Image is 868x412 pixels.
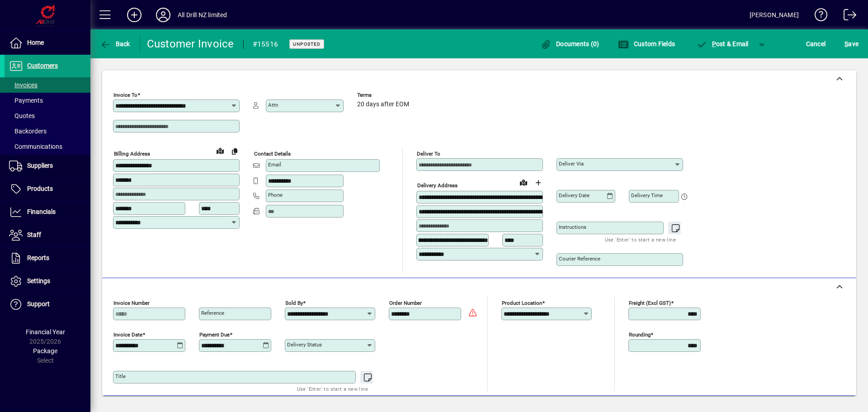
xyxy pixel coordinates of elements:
[837,2,857,31] a: Logout
[9,128,47,135] span: Backorders
[113,331,142,338] mat-label: Invoice date
[201,310,224,316] mat-label: Reference
[5,32,90,54] a: Home
[5,178,90,200] a: Products
[502,300,542,306] mat-label: Product location
[120,7,149,23] button: Add
[806,37,826,51] span: Cancel
[213,143,227,158] a: View on map
[559,224,586,230] mat-label: Instructions
[113,300,150,306] mat-label: Invoice number
[842,36,861,52] button: Save
[98,36,132,52] button: Back
[629,331,651,338] mat-label: Rounding
[27,39,44,46] span: Home
[5,77,90,93] a: Invoices
[27,208,56,215] span: Financials
[100,40,130,47] span: Back
[605,234,676,245] mat-hint: Use 'Enter' to start a new line
[629,300,671,306] mat-label: Freight (excl GST)
[27,162,53,169] span: Suppliers
[5,293,90,316] a: Support
[631,192,663,199] mat-label: Delivery time
[27,254,49,261] span: Reports
[5,247,90,270] a: Reports
[541,40,599,47] span: Documents (0)
[559,192,590,199] mat-label: Delivery date
[5,270,90,293] a: Settings
[5,93,90,108] a: Payments
[5,139,90,154] a: Communications
[115,373,126,379] mat-label: Title
[5,108,90,123] a: Quotes
[178,8,227,22] div: All Drill NZ limited
[692,36,753,52] button: Post & Email
[9,143,62,150] span: Communications
[559,256,600,262] mat-label: Courier Reference
[696,40,749,47] span: ost & Email
[27,185,53,192] span: Products
[27,62,58,69] span: Customers
[26,328,65,336] span: Financial Year
[147,37,234,51] div: Customer Invoice
[27,231,41,238] span: Staff
[199,331,230,338] mat-label: Payment due
[285,300,303,306] mat-label: Sold by
[293,41,321,47] span: Unposted
[268,102,278,108] mat-label: Attn
[516,175,531,189] a: View on map
[5,201,90,223] a: Financials
[844,37,859,51] span: ave
[5,155,90,177] a: Suppliers
[357,92,411,98] span: Terms
[5,224,90,246] a: Staff
[27,277,50,284] span: Settings
[9,112,35,119] span: Quotes
[712,40,716,47] span: P
[750,8,799,22] div: [PERSON_NAME]
[618,40,675,47] span: Custom Fields
[149,7,178,23] button: Profile
[616,36,677,52] button: Custom Fields
[531,175,545,190] button: Choose address
[559,161,584,167] mat-label: Deliver via
[357,101,409,108] span: 20 days after EOM
[287,341,322,348] mat-label: Delivery status
[227,144,242,158] button: Copy to Delivery address
[27,300,50,308] span: Support
[268,192,283,198] mat-label: Phone
[389,300,422,306] mat-label: Order number
[90,36,140,52] app-page-header-button: Back
[844,40,848,47] span: S
[113,92,137,98] mat-label: Invoice To
[538,36,602,52] button: Documents (0)
[9,81,38,89] span: Invoices
[9,97,43,104] span: Payments
[804,36,828,52] button: Cancel
[5,123,90,139] a: Backorders
[268,161,281,168] mat-label: Email
[297,384,368,394] mat-hint: Use 'Enter' to start a new line
[33,347,57,355] span: Package
[808,2,828,31] a: Knowledge Base
[417,151,440,157] mat-label: Deliver To
[253,37,278,52] div: #15516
